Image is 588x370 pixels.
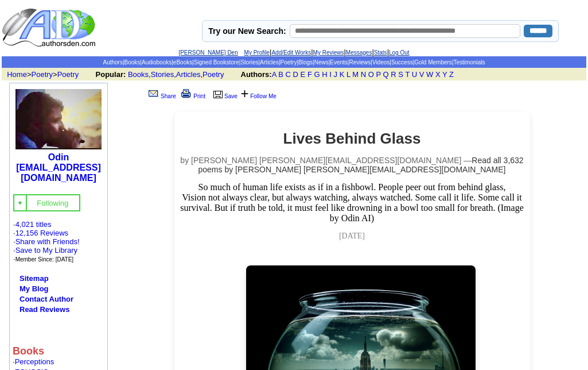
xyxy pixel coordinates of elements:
[17,199,24,206] img: gc.jpg
[281,59,297,65] a: Poetry
[20,274,49,283] a: Sitemap
[322,70,327,79] a: H
[271,49,311,56] a: Add/Edit Works
[194,59,239,65] a: Signed Bookstore
[32,70,53,79] a: Poetry
[241,70,272,79] b: Authors:
[278,70,283,79] a: B
[181,89,191,98] img: print.gif
[2,7,98,48] img: logo_ad.gif
[180,156,524,174] p: by [PERSON_NAME] [PERSON_NAME][EMAIL_ADDRESS][DOMAIN_NAME] —
[96,70,465,79] font: , , ,
[15,256,74,263] font: Member Since: [DATE]
[426,70,433,79] a: W
[13,237,80,263] font: · · ·
[15,237,80,246] a: Share with Friends!
[314,59,329,65] a: News
[244,49,270,56] a: My Profile
[301,70,306,79] a: E
[449,70,454,79] a: Z
[20,284,49,293] a: My Blog
[146,93,176,99] a: Share
[272,70,277,79] a: A
[352,70,359,79] a: M
[13,357,54,366] font: ·
[419,70,425,79] a: V
[391,70,396,79] a: R
[383,70,389,79] a: Q
[178,48,409,56] font: | | | | |
[405,70,410,79] a: T
[412,70,417,79] a: U
[340,70,345,79] a: K
[330,59,348,65] a: Events
[103,59,485,65] span: | | | | | | | | | | | | | | |
[13,345,44,357] b: Books
[15,89,102,149] img: 88864.jpg
[178,49,237,56] a: [PERSON_NAME] Den
[260,59,279,65] a: Articles
[3,70,94,79] font: > >
[240,59,258,65] a: Stories
[151,70,174,79] a: Stories
[314,70,320,79] a: G
[398,70,403,79] a: S
[13,220,80,263] font: · ·
[329,70,332,79] a: I
[298,59,313,65] a: Blogs
[128,70,149,79] a: Books
[307,70,312,79] a: F
[37,199,68,207] font: Following
[346,49,372,56] a: Messages
[198,156,523,174] a: Read all 3,632 poems by [PERSON_NAME] [PERSON_NAME][EMAIL_ADDRESS][DOMAIN_NAME]
[180,232,524,241] p: [DATE]
[15,357,54,366] a: Perceptions
[313,49,344,56] a: My Reviews
[149,89,158,98] img: share_page.gif
[435,70,441,79] a: X
[368,70,374,79] a: O
[349,59,371,65] a: Reviews
[208,26,286,36] label: Try our New Search:
[212,93,237,99] a: Save
[376,70,381,79] a: P
[212,89,224,98] img: library.gif
[453,59,485,65] a: Testimonials
[103,59,122,65] a: Authors
[240,86,248,101] font: +
[16,152,101,183] a: Odin [EMAIL_ADDRESS][DOMAIN_NAME]
[372,59,390,65] a: Videos
[293,70,298,79] a: D
[57,70,79,79] a: Poetry
[7,70,27,79] a: Home
[15,229,69,237] a: 12,156 Reviews
[142,59,172,65] a: Audiobooks
[389,49,410,56] a: Log Out
[173,59,192,65] a: eBooks
[346,70,351,79] a: L
[13,366,13,368] img: shim.gif
[391,59,413,65] a: Success
[15,220,52,229] a: 4,021 titles
[203,70,224,79] a: Poetry
[180,130,524,148] h2: Lives Behind Glass
[37,198,68,207] a: Following
[250,93,277,99] a: Follow Me
[361,70,366,79] a: N
[20,305,69,314] a: Read Reviews
[414,59,452,65] a: Gold Members
[15,246,77,255] a: Save to My Library
[124,59,141,65] a: Books
[96,70,126,79] b: Popular:
[374,49,387,56] a: Stats
[334,70,338,79] a: J
[20,295,73,303] a: Contact Author
[176,70,201,79] a: Articles
[179,93,205,99] a: Print
[442,70,447,79] a: Y
[286,70,291,79] a: C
